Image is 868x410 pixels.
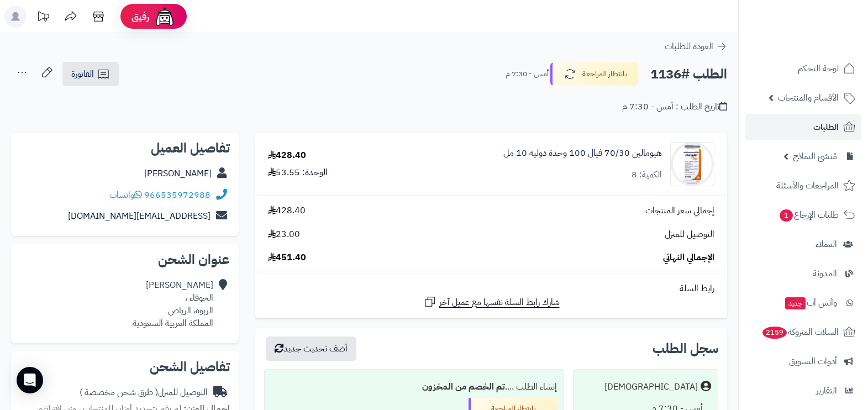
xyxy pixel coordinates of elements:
span: المراجعات والأسئلة [776,178,839,193]
img: ai-face.png [154,6,176,28]
span: لوحة التحكم [798,61,839,76]
span: السلات المتروكة [761,324,839,340]
a: [EMAIL_ADDRESS][DOMAIN_NAME] [68,209,211,223]
a: [PERSON_NAME] [144,167,212,180]
span: التوصيل للمنزل [665,228,714,241]
span: 23.00 [268,228,300,241]
span: مُنشئ النماذج [793,149,837,164]
span: جديد [785,297,806,309]
span: إجمالي سعر المنتجات [645,204,714,217]
a: وآتس آبجديد [745,290,861,316]
a: السلات المتروكة2159 [745,319,861,345]
b: تم الخصم من المخزون [422,380,505,393]
a: لوحة التحكم [745,55,861,82]
a: أدوات التسويق [745,348,861,375]
span: الإجمالي النهائي [663,251,714,264]
span: أدوات التسويق [789,354,837,369]
span: الفاتورة [71,67,94,81]
h2: تفاصيل الشحن [20,360,230,374]
a: شارك رابط السلة نفسها مع عميل آخر [423,295,560,309]
div: إنشاء الطلب .... [271,376,557,398]
a: واتساب [109,188,142,202]
div: 428.40 [268,149,306,162]
a: طلبات الإرجاع1 [745,202,861,228]
span: التقارير [816,383,837,398]
span: شارك رابط السلة نفسها مع عميل آخر [439,296,560,309]
a: هيومالين 70/30 فيال 100 وحدة دولية 10 مل [503,147,662,160]
a: التقارير [745,377,861,404]
div: التوصيل للمنزل [80,386,208,399]
a: الطلبات [745,114,861,140]
a: 966535972988 [144,188,211,202]
span: وآتس آب [784,295,837,311]
span: 1 [780,209,793,222]
a: العملاء [745,231,861,257]
small: أمس - 7:30 م [506,69,549,80]
div: [PERSON_NAME] الجوفاء ، الربوة، الرياض المملكة العربية السعودية [133,279,213,329]
span: طلبات الإرجاع [778,207,839,223]
span: رفيق [131,10,149,23]
h2: عنوان الشحن [20,253,230,266]
a: العودة للطلبات [665,40,727,53]
h2: تفاصيل العميل [20,141,230,155]
span: الطلبات [813,119,839,135]
a: المراجعات والأسئلة [745,172,861,199]
h3: سجل الطلب [653,342,718,355]
span: 451.40 [268,251,306,264]
span: ( طرق شحن مخصصة ) [80,386,158,399]
span: المدونة [813,266,837,281]
a: الفاتورة [62,62,119,86]
button: بانتظار المراجعة [550,62,639,86]
a: المدونة [745,260,861,287]
button: أضف تحديث جديد [266,337,356,361]
img: 56102141b06705d494df49d1962680268c70-90x90.jpg [671,142,714,186]
span: العملاء [816,236,837,252]
span: 428.40 [268,204,306,217]
div: [DEMOGRAPHIC_DATA] [604,381,698,393]
span: الأقسام والمنتجات [778,90,839,106]
img: logo-2.png [793,31,858,54]
div: الوحدة: 53.55 [268,166,328,179]
div: Open Intercom Messenger [17,367,43,393]
span: العودة للطلبات [665,40,713,53]
span: 2159 [762,327,787,339]
div: الكمية: 8 [632,169,662,181]
div: تاريخ الطلب : أمس - 7:30 م [622,101,727,113]
h2: الطلب #1136 [650,63,727,86]
div: رابط السلة [260,282,723,295]
a: تحديثات المنصة [29,6,57,30]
